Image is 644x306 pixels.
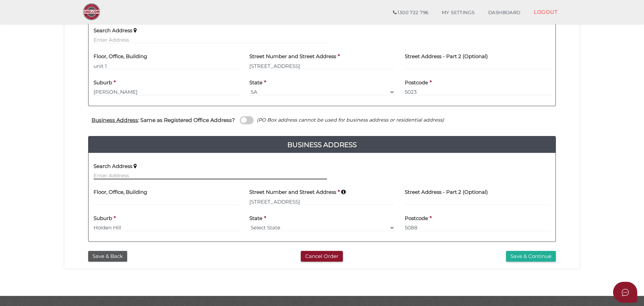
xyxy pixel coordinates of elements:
[405,54,488,59] h4: Street Address - Part 2 (Optional)
[94,80,112,86] h4: Suburb
[249,80,262,86] h4: State
[134,28,137,33] i: Keep typing in your address(including suburb) until it appears
[386,6,435,19] a: 1300 722 796
[88,251,127,262] button: Save & Back
[405,80,428,86] h4: Postcode
[257,117,444,123] i: (PO Box address cannot be used for business address or residential address)
[527,5,564,19] a: LOGOUT
[301,251,343,262] button: Cancel Order
[613,282,637,303] button: Open asap
[249,62,395,70] input: Enter Address
[405,88,550,96] input: Postcode must be exactly 4 digits
[405,224,550,231] input: Postcode must be exactly 4 digits
[94,54,147,59] h4: Floor, Office, Building
[249,189,336,195] h4: Street Number and Street Address
[506,251,556,262] button: Save & Continue
[94,172,327,179] input: Enter Address
[405,216,428,221] h4: Postcode
[341,189,346,195] i: Keep typing in your address(including suburb) until it appears
[92,117,235,123] h4: : Same as Registered Office Address?
[435,6,481,19] a: MY SETTINGS
[94,189,147,195] h4: Floor, Office, Building
[405,189,488,195] h4: Street Address - Part 2 (Optional)
[94,36,327,44] input: Enter Address
[88,139,556,150] h4: Business Address
[92,117,138,123] u: Business Address
[249,198,395,205] input: Enter Address
[249,216,262,221] h4: State
[249,54,336,59] h4: Street Number and Street Address
[94,216,112,221] h4: Suburb
[94,28,132,34] h4: Search Address
[94,164,132,169] h4: Search Address
[134,164,137,169] i: Keep typing in your address(including suburb) until it appears
[481,6,527,19] a: DASHBOARD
